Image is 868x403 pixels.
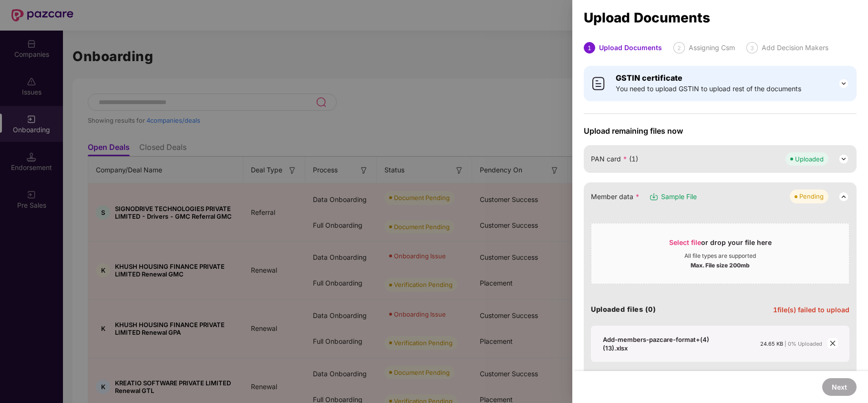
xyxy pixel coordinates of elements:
[838,153,849,165] img: svg+xml;base64,PHN2ZyB3aWR0aD0iMjQiIGhlaWdodD0iMjQiIHZpZXdCb3g9IjAgMCAyNCAyNCIgZmlsbD0ibm9uZSIgeG...
[762,42,828,53] div: Add Decision Makers
[689,42,735,53] div: Assigning Csm
[822,378,857,396] button: Next
[691,260,750,269] div: Max. File size 200mb
[591,191,640,202] span: Member data
[591,154,638,164] span: PAN card (1)
[661,191,697,202] span: Sample File
[785,340,822,347] span: | 0% Uploaded
[616,84,801,94] span: You need to upload GSTIN to upload rest of the documents
[795,154,824,164] div: Uploaded
[649,192,659,201] img: svg+xml;base64,PHN2ZyB3aWR0aD0iMTYiIGhlaWdodD0iMTciIHZpZXdCb3g9IjAgMCAxNiAxNyIgZmlsbD0ibm9uZSIgeG...
[591,76,606,91] img: svg+xml;base64,PHN2ZyB4bWxucz0iaHR0cDovL3d3dy53My5vcmcvMjAwMC9zdmciIHdpZHRoPSI0MCIgaGVpZ2h0PSI0MC...
[599,42,662,53] div: Upload Documents
[677,44,681,52] span: 2
[684,252,756,260] div: All file types are supported
[616,73,682,83] b: GSTIN certificate
[827,338,838,349] span: close
[799,191,824,201] div: Pending
[591,305,656,314] h4: Uploaded files (0)
[588,44,591,52] span: 1
[669,238,701,246] span: Select file
[591,231,849,276] span: Select fileor drop your file hereAll file types are supportedMax. File size 200mb
[584,12,857,23] div: Upload Documents
[838,191,849,202] img: svg+xml;base64,PHN2ZyB3aWR0aD0iMjQiIGhlaWdodD0iMjQiIHZpZXdCb3g9IjAgMCAyNCAyNCIgZmlsbD0ibm9uZSIgeG...
[773,306,849,314] span: 1 file(s) failed to upload
[603,335,723,352] div: Add-members-pazcare-format+(4) (13).xlsx
[760,340,783,347] span: 24.65 KB
[584,126,857,136] span: Upload remaining files now
[838,78,849,89] img: svg+xml;base64,PHN2ZyB3aWR0aD0iMjQiIGhlaWdodD0iMjQiIHZpZXdCb3g9IjAgMCAyNCAyNCIgZmlsbD0ibm9uZSIgeG...
[750,44,754,52] span: 3
[669,238,772,252] div: or drop your file here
